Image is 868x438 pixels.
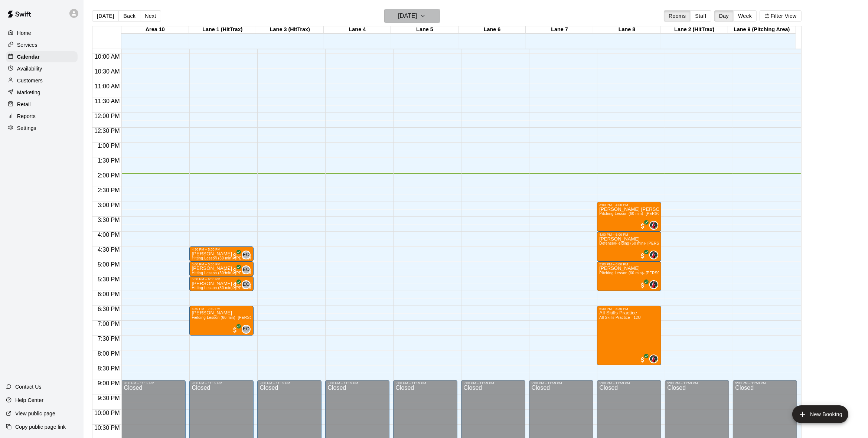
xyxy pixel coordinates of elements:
[121,26,189,33] div: Area 10
[96,306,122,312] span: 6:30 PM
[639,252,646,259] span: All customers have paid
[243,266,249,274] span: EO
[93,83,122,89] span: 11:00 AM
[92,128,121,134] span: 12:30 PM
[649,221,658,230] div: Kyle Bunn
[599,307,659,311] div: 6:30 PM – 8:30 PM
[714,10,734,22] button: Day
[384,9,440,23] button: [DATE]
[17,29,31,37] p: Home
[597,202,661,232] div: 3:00 PM – 4:00 PM: Pitching Lesson (60 min)- Kyle Bunn
[256,26,324,33] div: Lane 3 (HitTrax)
[327,381,387,385] div: 9:00 PM – 11:59 PM
[192,248,251,251] div: 4:30 PM – 5:00 PM
[17,101,31,108] p: Retail
[140,10,161,22] button: Next
[192,381,251,385] div: 9:00 PM – 11:59 PM
[192,256,267,260] span: Hitting Lesson (30 min)- [PERSON_NAME]
[92,410,121,416] span: 10:00 PM
[650,251,657,259] img: Kyle Bunn
[17,65,42,72] p: Availability
[96,380,122,386] span: 9:00 PM
[192,286,267,290] span: Hitting Lesson (30 min)- [PERSON_NAME]
[260,381,319,385] div: 9:00 PM – 11:59 PM
[243,281,249,288] span: EO
[531,381,591,385] div: 9:00 PM – 11:59 PM
[667,381,727,385] div: 9:00 PM – 11:59 PM
[96,187,122,193] span: 2:30 PM
[597,232,661,261] div: 4:00 PM – 5:00 PM: Defense/Fielding (60 min)- Kyle Bunn
[324,26,391,33] div: Lane 4
[245,265,251,274] span: Eric Opelski
[597,261,661,291] div: 5:00 PM – 6:00 PM: Pitching Lesson (60 min)- Kyle Bunn
[6,51,78,62] a: Calendar
[599,241,679,245] span: Defense/Fielding (60 min)- [PERSON_NAME]
[650,281,657,288] img: Kyle Bunn
[242,325,251,334] div: Eric Opelski
[599,203,659,207] div: 3:00 PM – 4:00 PM
[96,202,122,208] span: 3:00 PM
[599,271,678,275] span: Pitching Lesson (60 min)- [PERSON_NAME]
[243,251,249,259] span: EO
[15,423,66,431] p: Copy public page link
[92,10,119,22] button: [DATE]
[599,233,659,236] div: 4:00 PM – 5:00 PM
[660,26,728,33] div: Lane 2 (HitTrax)
[96,276,122,282] span: 5:30 PM
[690,10,711,22] button: Staff
[6,87,78,98] a: Marketing
[6,39,78,50] a: Services
[639,222,646,230] span: All customers have paid
[189,306,254,336] div: 6:30 PM – 7:30 PM: Fielding Lesson (60 min)- Eric Opelski
[6,63,78,74] a: Availability
[760,10,801,22] button: Filter View
[96,157,122,164] span: 1:30 PM
[6,27,78,39] a: Home
[649,354,658,363] div: Kyle Bunn
[96,336,122,342] span: 7:30 PM
[6,75,78,86] a: Customers
[649,280,658,289] div: Kyle Bunn
[192,262,251,266] div: 5:00 PM – 5:30 PM
[599,381,659,385] div: 9:00 PM – 11:59 PM
[231,326,239,334] span: All customers have paid
[792,405,848,423] button: add
[652,221,658,230] span: Kyle Bunn
[242,280,251,289] div: Eric Opelski
[6,111,78,122] a: Reports
[192,277,251,281] div: 5:30 PM – 6:00 PM
[96,365,122,372] span: 8:30 PM
[231,267,239,274] span: All customers have paid
[652,354,658,363] span: Kyle Bunn
[398,11,417,21] h6: [DATE]
[17,41,37,49] p: Services
[96,232,122,238] span: 4:00 PM
[93,68,122,75] span: 10:30 AM
[242,265,251,274] div: Eric Opelski
[192,307,251,311] div: 6:30 PM – 7:30 PM
[639,356,646,363] span: All customers have paid
[664,10,691,22] button: Rooms
[650,222,657,229] img: Kyle Bunn
[728,26,796,33] div: Lane 9 (Pitching Area)
[15,383,42,390] p: Contact Us
[395,381,455,385] div: 9:00 PM – 11:59 PM
[599,212,678,216] span: Pitching Lesson (60 min)- [PERSON_NAME]
[6,122,78,134] a: Settings
[15,410,55,417] p: View public page
[245,280,251,289] span: Eric Opelski
[92,113,121,119] span: 12:00 PM
[597,306,661,365] div: 6:30 PM – 8:30 PM: All Skills Practice
[96,217,122,223] span: 3:30 PM
[649,251,658,259] div: Kyle Bunn
[192,316,270,320] span: Fielding Lesson (60 min)- [PERSON_NAME]
[96,172,122,179] span: 2:00 PM
[735,381,795,385] div: 9:00 PM – 11:59 PM
[599,262,659,266] div: 5:00 PM – 6:00 PM
[124,381,183,385] div: 9:00 PM – 11:59 PM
